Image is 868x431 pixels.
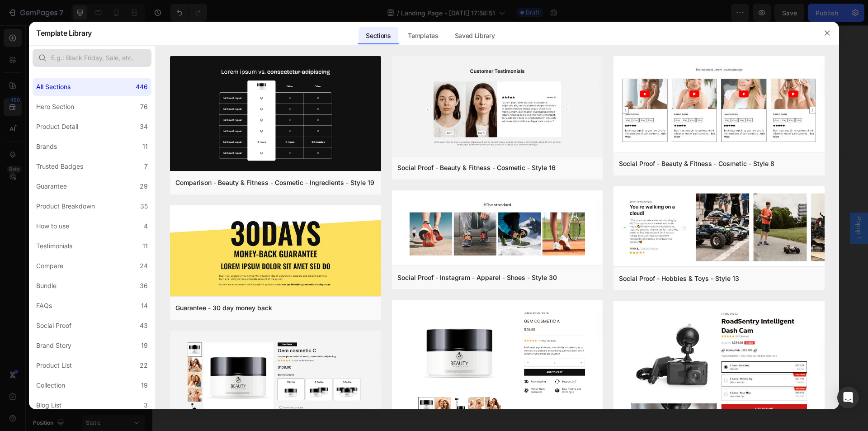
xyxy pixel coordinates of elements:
div: Trusted Badges [36,161,83,172]
div: Product Breakdown [36,201,95,212]
div: 24 [140,260,148,271]
div: Sections [359,27,398,45]
div: 43 [140,320,148,331]
div: 19 [141,380,148,391]
div: 4 [144,221,148,232]
div: 22 [140,360,148,371]
img: sp30.png [392,190,603,268]
div: 36 [140,280,148,291]
div: Social Proof [36,320,71,331]
div: All Sections [36,81,71,92]
div: Guarantee - 30 day money back [175,303,272,313]
div: Dialog body [222,93,494,229]
div: Brands [36,141,57,152]
div: Drop element here [340,118,387,125]
div: 3 [144,400,148,411]
div: Product List [36,360,72,371]
div: Compare [36,260,63,271]
div: How to use [36,221,69,232]
div: 11 [142,141,148,152]
img: sp13.png [613,186,825,268]
div: 76 [140,101,148,112]
div: Brand Story [36,340,71,351]
div: 34 [140,121,148,132]
div: Guarantee [36,181,67,192]
dialog: Popup 1 [351,19,365,33]
input: E.g.: Black Friday, Sale, etc. [33,49,151,67]
div: 35 [140,201,148,212]
div: 11 [142,241,148,251]
div: 446 [136,81,148,92]
div: Blog List [36,400,61,411]
img: sp8.png [613,56,825,154]
div: 7 [144,161,148,172]
div: Collection [36,380,65,391]
img: c19.png [170,56,381,173]
h2: Template Library [36,21,92,45]
div: Open Intercom Messenger [837,387,859,408]
img: sp16.png [392,56,603,158]
img: g30.png [170,205,381,298]
div: Product Detail [36,121,78,132]
div: Templates [401,27,445,45]
div: 29 [140,181,148,192]
div: Social Proof - Hobbies & Toys - Style 13 [619,273,739,284]
div: Dialog content [222,93,494,229]
div: FAQs [36,300,52,311]
div: Popup [234,98,254,106]
div: Social Proof - Instagram - Apparel - Shoes - Style 30 [397,272,557,283]
div: Saved Library [448,27,502,45]
div: 19 [141,340,148,351]
div: Social Proof - Beauty & Fitness - Cosmetic - Style 8 [619,158,774,169]
div: 14 [141,300,148,311]
div: Hero Section [36,101,74,112]
span: Popup 1 [702,191,711,214]
div: Social Proof - Beauty & Fitness - Cosmetic - Style 16 [397,162,556,173]
div: Bundle [36,280,57,291]
div: Comparison - Beauty & Fitness - Cosmetic - Ingredients - Style 19 [175,177,374,188]
div: Testimonials [36,241,72,251]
